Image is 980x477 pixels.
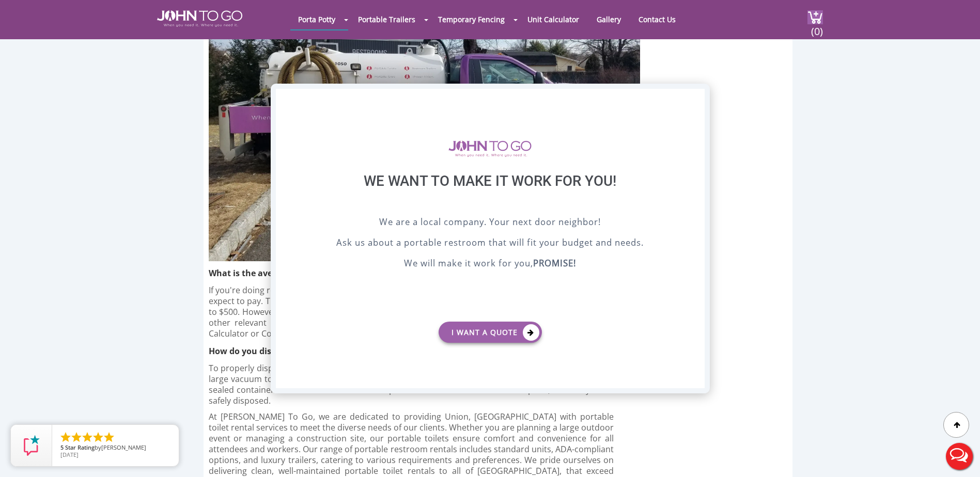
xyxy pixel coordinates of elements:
[70,431,83,443] li: 
[92,431,104,443] li: 
[60,451,79,458] span: [DATE]
[688,89,704,106] div: X
[533,257,576,269] b: PROMISE!
[60,443,64,451] span: 5
[439,322,542,343] a: I want a Quote
[65,443,95,451] span: Star Rating
[60,444,170,452] span: by
[101,443,146,451] span: [PERSON_NAME]
[939,436,980,477] button: Live Chat
[302,215,679,231] p: We are a local company. Your next door neighbor!
[21,435,42,456] img: Review Rating
[448,140,532,157] img: logo of viptogo
[302,257,679,272] p: We will make it work for you,
[302,172,679,215] div: We want to make it work for you!
[81,431,94,443] li: 
[103,431,115,443] li: 
[59,431,72,443] li: 
[302,236,679,251] p: Ask us about a portable restroom that will fit your budget and needs.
